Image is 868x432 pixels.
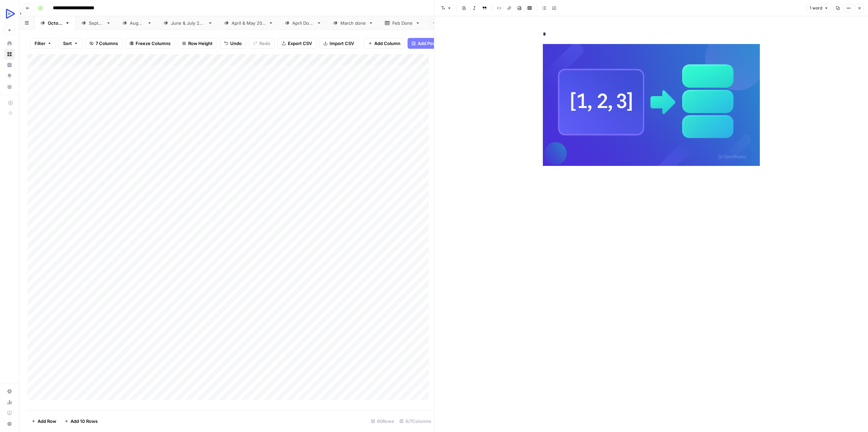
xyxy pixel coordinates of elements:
a: Settings [4,386,15,397]
span: Add 10 Rows [71,418,98,425]
a: March done [327,16,379,30]
button: Import CSV [319,38,358,49]
img: OpenReplay Logo [4,8,16,20]
span: Add Power Agent [418,40,455,47]
a: April Done [279,16,327,30]
span: Redo [259,40,270,47]
button: Add Row [27,416,60,427]
button: Filter [30,38,56,49]
a: Usage [4,397,15,408]
div: 60 Rows [368,416,397,427]
div: 6/7 Columns [397,416,434,427]
button: Add 10 Rows [60,416,102,427]
a: Your Data [4,81,15,92]
div: Feb Done [392,20,413,26]
button: 7 Columns [85,38,122,49]
button: Redo [249,38,275,49]
span: 1 word [810,5,822,11]
button: Sort [59,38,82,49]
button: Freeze Columns [125,38,175,49]
a: [DATE] & [DATE] [158,16,218,30]
div: [DATE] & [DATE] [171,20,205,26]
button: Add Power Agent [408,38,459,49]
a: [DATE] [117,16,158,30]
div: April Done [292,20,314,26]
a: Feb Done [379,16,426,30]
a: [DATE] [35,16,76,30]
button: Workspace: OpenReplay [4,5,15,22]
span: Row Height [188,40,213,47]
span: Export CSV [288,40,312,47]
a: Opportunities [4,70,15,81]
div: [DATE] [48,20,62,26]
span: Undo [230,40,242,47]
span: Freeze Columns [136,40,171,47]
a: [DATE] [76,16,117,30]
button: Export CSV [277,38,316,49]
div: [DATE] [130,20,144,26]
a: [DATE] & [DATE] [218,16,279,30]
div: March done [340,20,366,26]
span: Sort [63,40,72,47]
span: Add Row [38,418,56,425]
a: Insights [4,60,15,70]
button: 1 word [807,4,831,13]
span: Filter [35,40,45,47]
button: Row Height [178,38,217,49]
span: Add Column [374,40,400,47]
a: Browse [4,49,15,60]
a: Home [4,38,15,49]
span: Import CSV [330,40,354,47]
div: [DATE] [89,20,103,26]
a: Learning Hub [4,408,15,418]
div: [DATE] & [DATE] [232,20,266,26]
button: Undo [220,38,246,49]
span: 7 Columns [96,40,118,47]
button: Add Column [364,38,405,49]
button: Help + Support [4,418,15,429]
